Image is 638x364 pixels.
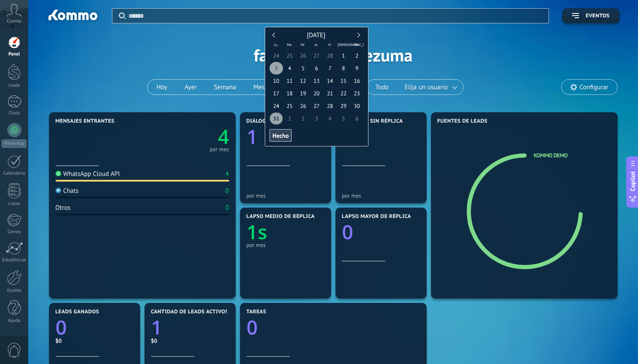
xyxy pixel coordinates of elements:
span: 19 [296,87,310,100]
span: 16 [350,75,364,87]
span: 17 [270,87,283,100]
div: Chats [56,187,79,195]
span: 31 [270,112,283,125]
div: Estadísticas [2,257,27,263]
div: Leads [2,83,27,88]
div: por mes [342,192,420,199]
text: 0 [342,123,353,150]
span: 25 [283,49,296,62]
button: Elija un usuario [397,80,463,94]
span: 28 [323,49,337,62]
span: Vi [323,41,336,47]
span: Ju [309,41,323,47]
span: 4 [323,112,337,125]
span: 24 [270,49,283,62]
text: 0 [56,314,67,341]
span: 9 [350,62,364,75]
span: Do [350,41,363,47]
div: Listas [2,201,27,207]
div: Otros [56,204,71,212]
span: 27 [310,49,323,62]
span: Copilot [628,172,637,192]
div: Ajustes [2,288,27,293]
span: Lu [269,41,283,47]
span: Ma [283,41,296,47]
a: 0 [247,314,420,341]
text: 4 [218,123,229,150]
text: 1s [247,219,267,245]
div: $0 [56,337,134,344]
span: 15 [337,75,350,87]
span: Elija un usuario [403,81,449,93]
div: Correo [2,229,27,235]
span: 10 [270,75,283,87]
span: 23 [350,87,364,100]
span: Mi [296,41,309,47]
button: Hoy [148,80,176,94]
span: 29 [337,100,350,112]
div: Ayuda [2,318,27,324]
span: Configurar [579,84,608,91]
div: WhatsApp Cloud API [56,170,120,178]
span: Diálogos vigentes [247,118,301,124]
span: 2 [350,49,364,62]
span: 26 [296,49,310,62]
span: 7 [323,62,337,75]
span: Leads ganados [56,309,99,315]
span: Tareas [247,309,266,315]
span: 21 [323,87,337,100]
a: 1 [151,314,229,341]
span: Eventos [585,13,609,19]
div: por mes [247,242,325,248]
a: Kommo Demo [534,152,568,159]
span: 6 [310,62,323,75]
span: 18 [283,87,296,100]
button: Ayer [176,80,205,94]
a: 4 [142,123,229,150]
div: por mes [210,147,229,152]
span: 1 [337,49,350,62]
span: 12 [296,75,310,87]
div: Chats [2,110,27,116]
div: $0 [151,337,229,344]
span: 25 [283,100,296,112]
span: 13 [310,75,323,87]
span: 24 [270,100,283,112]
span: 3 [270,62,283,75]
div: 4 [225,170,229,178]
span: 3 [310,112,323,125]
span: Lapso medio de réplica [247,214,315,220]
span: 30 [350,100,364,112]
span: [DATE] [307,31,326,39]
span: 11 [283,75,296,87]
div: Calendario [2,171,27,176]
span: 8 [337,62,350,75]
img: WhatsApp Cloud API [56,171,61,176]
span: Fuentes de leads [437,118,488,124]
div: WhatsApp [2,140,26,148]
span: 26 [296,100,310,112]
span: 28 [323,100,337,112]
span: Cuenta [7,19,21,24]
span: 20 [310,87,323,100]
text: 1 [151,314,162,341]
div: 0 [225,204,229,212]
div: por mes [247,192,325,199]
span: Diálogos sin réplica [342,118,403,124]
button: Semana [205,80,245,94]
text: 1 [247,123,258,150]
div: Panel [2,52,27,57]
span: [DEMOGRAPHIC_DATA] [336,41,350,47]
button: Mes [245,80,273,94]
span: Lapso mayor de réplica [342,214,411,220]
span: 5 [337,112,350,125]
button: Todo [367,80,398,94]
span: 4 [283,62,296,75]
text: 0 [342,219,353,245]
span: Cantidad de leads activos [151,309,229,315]
span: 14 [323,75,337,87]
span: 27 [310,100,323,112]
button: Eventos [562,8,619,23]
span: 22 [337,87,350,100]
a: 0 [56,314,134,341]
